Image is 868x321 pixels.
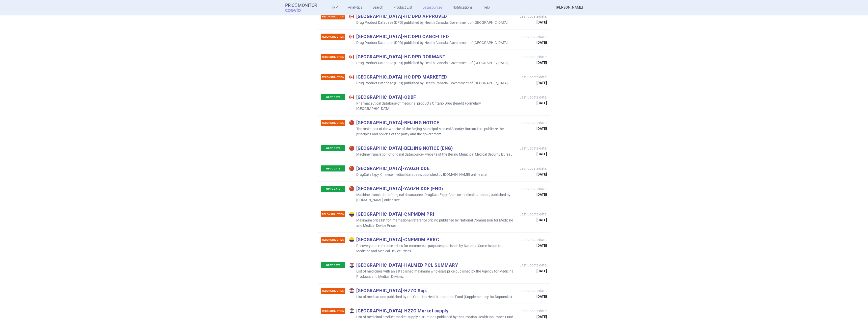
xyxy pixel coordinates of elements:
img: China [349,120,354,125]
p: [GEOGRAPHIC_DATA] - CNPMDM PRI [349,211,514,217]
p: Last update date: [520,146,547,156]
p: Recovery and reference prices for commercial purposes published by National Commission for Medici... [349,243,514,254]
p: Last update date: [520,212,547,222]
p: Machine translation of original datasource - website of the Beijing Municipal Medical Security Bu... [349,152,512,157]
p: UP TO DATE [321,186,345,192]
strong: [DATE] [520,152,547,156]
p: Last update date: [520,54,547,64]
strong: [DATE] [520,269,547,273]
img: Canada [349,75,354,80]
p: UP TO DATE [321,145,345,151]
strong: [DATE] [520,127,547,130]
p: [GEOGRAPHIC_DATA] - YAOZH DDE [349,165,487,171]
img: Canada [349,34,354,39]
p: UP TO DATE [321,165,345,171]
strong: [DATE] [520,193,547,196]
p: [GEOGRAPHIC_DATA] - HALMED PCL SUMMARY [349,262,514,268]
p: RECONSTRUCTION [321,74,345,80]
p: List of medicines with an established maximum wholesale price published by the Agency for Medicin... [349,269,514,279]
strong: Price Monitor [285,3,317,8]
p: Last update date: [520,14,547,24]
p: UP TO DATE [321,262,345,268]
p: List of medications published by the Croatian Health Insurance Fund (Supplementary list Dopunska) [349,294,512,300]
p: RECONSTRUCTION [321,120,345,126]
p: [GEOGRAPHIC_DATA] - HC DPD MARKETED [349,74,508,80]
p: Last update date: [520,166,547,176]
p: Last update date: [520,263,547,273]
p: Last update date: [520,186,547,196]
p: [GEOGRAPHIC_DATA] - CNPMDM PRRC [349,237,514,242]
a: Price MonitorCOGVIO [285,3,317,12]
p: Maximum price list for international reference pricing published by National Commission for Medic... [349,218,514,228]
p: [GEOGRAPHIC_DATA] - HZZO Sup. [349,288,512,293]
img: Canada [349,95,354,100]
p: Last update date: [520,34,547,44]
p: [GEOGRAPHIC_DATA] - HZZO Market supply [349,308,514,313]
p: [GEOGRAPHIC_DATA] - BEIJING NOTICE (ENG) [349,145,512,151]
p: Last update date: [520,288,547,298]
strong: [DATE] [520,20,547,24]
p: Last update date: [520,237,547,247]
p: RECONSTRUCTION [321,308,345,314]
p: The main task of the website of the Beijing Municipal Medical Security Bureau is to publicize the... [349,126,514,137]
img: China [349,146,354,151]
p: List of medicinal product market supply disruptions published by the Croatian Health Insurance Fund. [349,314,514,320]
p: UP TO DATE [321,94,345,100]
p: Last update date: [520,75,547,85]
img: Croatia [349,288,354,293]
p: Last update date: [520,120,547,130]
p: [GEOGRAPHIC_DATA] - BEIJING NOTICE [349,120,514,125]
p: Drug Product Database (DPD) published by Health Canada, Government of [GEOGRAPHIC_DATA] [349,81,508,86]
span: COGVIO [285,8,308,12]
p: [GEOGRAPHIC_DATA] - HC DPD DORMANT [349,54,508,59]
strong: [DATE] [520,81,547,85]
p: RECONSTRUCTION [321,211,345,217]
p: Last update date: [520,308,547,318]
strong: [DATE] [520,315,547,318]
p: [GEOGRAPHIC_DATA] - HC DPD APPROVED [349,13,508,19]
strong: [DATE] [520,61,547,64]
strong: [DATE] [520,172,547,176]
strong: [DATE] [520,218,547,222]
p: RECONSTRUCTION [321,34,345,40]
img: Colombia [349,212,354,217]
p: RECONSTRUCTION [321,54,345,60]
img: China [349,166,354,171]
img: Croatia [349,263,354,268]
p: RECONSTRUCTION [321,288,345,294]
p: Last update date: [520,95,547,105]
p: Pharmaceutical database of medicinal products Ontario Drug Benefit Formulary, [GEOGRAPHIC_DATA]. [349,101,514,111]
strong: [DATE] [520,101,547,105]
strong: [DATE] [520,41,547,44]
p: Drug Product Database (DPD) published by Health Canada, Government of [GEOGRAPHIC_DATA] [349,40,508,45]
p: Machine translation of original datasource. DrugDataExpy, Chinese medical database, published by ... [349,192,514,203]
p: Drug Product Database (DPD) published by Health Canada, Government of [GEOGRAPHIC_DATA] [349,60,508,66]
img: Canada [349,14,354,19]
p: RECONSTRUCTION [321,13,345,19]
img: Croatia [349,308,354,313]
p: RECONSTRUCTION [321,237,345,243]
strong: [DATE] [520,244,547,247]
p: Drug Product Database (DPD) published by Health Canada, Government of [GEOGRAPHIC_DATA] [349,20,508,25]
p: [GEOGRAPHIC_DATA] - ODBF [349,94,514,100]
img: China [349,186,354,191]
img: Colombia [349,237,354,242]
p: [GEOGRAPHIC_DATA] - YAOZH DDE (ENG) [349,186,514,191]
p: DrugDataExpy, Chinese medical database, published by [DOMAIN_NAME] online site. [349,172,487,177]
img: Canada [349,54,354,59]
strong: [DATE] [520,295,547,298]
p: [GEOGRAPHIC_DATA] - HC DPD CANCELLED [349,34,508,39]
